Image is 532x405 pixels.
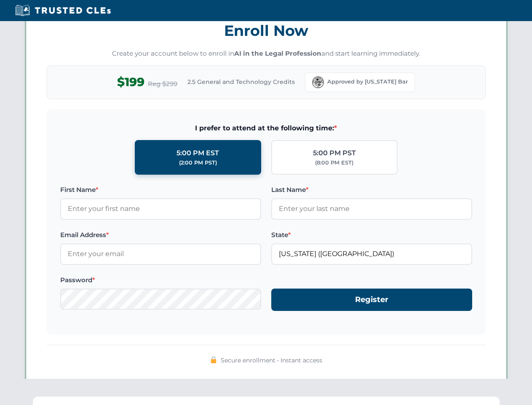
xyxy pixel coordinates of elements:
[271,198,472,219] input: Enter your last name
[13,4,113,17] img: Trusted CLEs
[234,49,321,57] strong: AI in the Legal Profession
[47,17,486,44] h3: Enroll Now
[117,73,144,92] span: $199
[210,356,217,363] img: 🔒
[60,185,261,195] label: First Name
[271,243,472,265] input: Florida (FL)
[327,78,408,86] span: Approved by [US_STATE] Bar
[271,230,472,240] label: State
[60,275,261,285] label: Password
[47,49,486,59] p: Create your account below to enroll in and start learning immediately.
[313,148,356,159] div: 5:00 PM PST
[60,230,261,240] label: Email Address
[221,356,322,365] span: Secure enrollment • Instant access
[271,289,472,311] button: Register
[187,77,295,86] span: 2.5 General and Technology Credits
[179,159,217,167] div: (2:00 PM PST)
[60,243,261,265] input: Enter your email
[60,198,261,219] input: Enter your first name
[148,79,177,89] span: Reg $299
[312,76,324,88] img: Florida Bar
[60,123,472,134] span: I prefer to attend at the following time:
[315,159,353,167] div: (8:00 PM EST)
[271,185,472,195] label: Last Name
[176,148,219,159] div: 5:00 PM EST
